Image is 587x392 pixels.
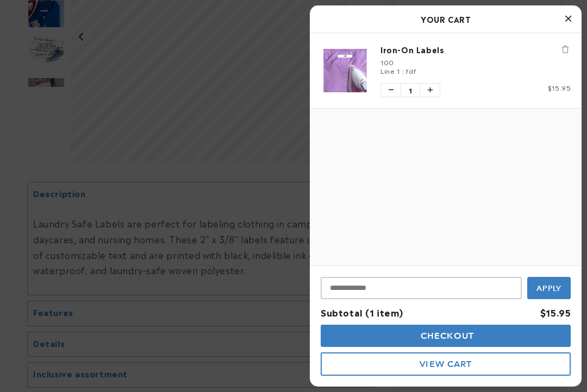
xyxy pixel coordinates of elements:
span: View Cart [420,359,472,369]
span: : [402,66,404,75]
img: Iron-On Labels - Label Land [321,49,370,92]
button: Checkout [321,325,571,347]
li: product [321,33,571,108]
button: Decrease quantity of Iron-On Labels [381,84,401,97]
span: Line 1 [380,66,400,75]
button: Remove Iron-On Labels [560,44,571,55]
button: Increase quantity of Iron-On Labels [420,84,440,97]
span: Apply [536,283,562,293]
div: 100 [380,58,571,66]
span: Checkout [418,331,474,341]
input: Input Discount [321,277,522,299]
div: $15.95 [540,305,571,320]
a: Iron-On Labels [380,44,571,55]
span: Subtotal (1 item) [321,306,403,319]
button: Close Cart [560,11,576,27]
button: Apply [527,277,571,299]
button: View Cart [321,352,571,376]
span: $15.95 [547,83,571,92]
h2: Your Cart [321,11,571,27]
span: fdf [405,66,416,75]
span: 1 [401,84,420,97]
